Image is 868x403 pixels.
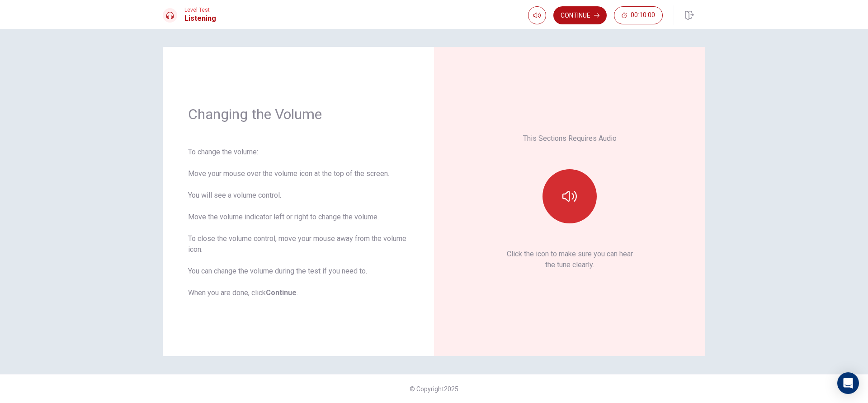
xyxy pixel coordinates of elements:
[184,13,216,24] h1: Listening
[507,249,633,270] p: Click the icon to make sure you can hear the tune clearly.
[188,147,409,298] div: To change the volume: Move your mouse over the volume icon at the top of the screen. You will see...
[410,385,458,393] span: © Copyright 2025
[553,6,607,24] button: Continue
[266,288,297,297] b: Continue
[614,6,663,24] button: 00:10:00
[188,105,409,123] h1: Changing the Volume
[184,7,216,13] span: Level Test
[631,12,655,19] span: 00:10:00
[523,133,617,144] p: This Sections Requires Audio
[837,372,859,394] div: Open Intercom Messenger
